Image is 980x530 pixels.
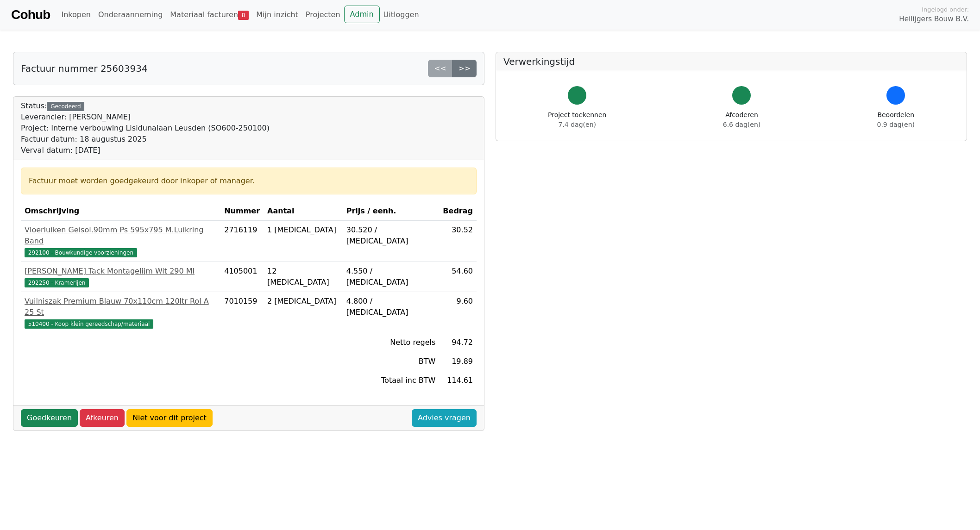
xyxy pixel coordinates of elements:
td: Totaal inc BTW [343,371,440,390]
a: Uitloggen [380,6,423,24]
a: Goedkeuren [21,409,78,427]
a: Materiaal facturen8 [166,6,252,24]
a: Niet voor dit project [126,409,213,427]
span: 292100 - Bouwkundige voorzieningen [25,248,137,257]
th: Omschrijving [21,202,220,221]
div: Project toekennen [548,110,606,130]
span: 6.6 dag(en) [723,121,760,128]
span: 292250 - Kramerijen [25,278,89,287]
div: 1 [MEDICAL_DATA] [267,224,339,236]
a: >> [452,60,477,77]
div: Afcoderen [723,110,760,130]
span: 0.9 dag(en) [877,121,915,128]
span: Ingelogd onder: [922,5,969,14]
div: Beoordelen [877,110,915,130]
a: Vloerluiken Geisol.90mm Ps 595x795 M.Luikring Band292100 - Bouwkundige voorzieningen [25,224,217,258]
a: Advies vragen [412,409,477,427]
a: [PERSON_NAME] Tack Montagelijm Wit 290 Ml292250 - Kramerijen [25,266,217,288]
th: Nummer [220,202,264,221]
div: 12 [MEDICAL_DATA] [267,266,339,288]
div: Gecodeerd [47,102,84,111]
div: Factuur moet worden goedgekeurd door inkoper of manager. [29,175,469,187]
div: Status: [21,100,270,156]
td: 2716119 [220,221,264,262]
th: Aantal [264,202,343,221]
td: BTW [343,352,440,371]
span: 8 [238,11,249,20]
div: Vuilniszak Premium Blauw 70x110cm 120ltr Rol A 25 St [25,296,217,318]
span: 510400 - Koop klein gereedschap/materiaal [25,319,153,329]
a: Inkopen [57,6,94,24]
div: 30.520 / [MEDICAL_DATA] [346,224,436,247]
a: Vuilniszak Premium Blauw 70x110cm 120ltr Rol A 25 St510400 - Koop klein gereedschap/materiaal [25,296,217,329]
h5: Factuur nummer 25603934 [21,63,148,74]
a: Mijn inzicht [252,6,302,24]
th: Prijs / eenh. [343,202,440,221]
div: 4.800 / [MEDICAL_DATA] [346,296,436,318]
div: [PERSON_NAME] Tack Montagelijm Wit 290 Ml [25,266,217,277]
div: Factuur datum: 18 augustus 2025 [21,134,270,145]
td: Netto regels [343,333,440,352]
span: 7.4 dag(en) [559,121,596,128]
a: Projecten [302,6,344,24]
td: 94.72 [439,333,477,352]
td: 19.89 [439,352,477,371]
div: Verval datum: [DATE] [21,145,270,156]
a: Admin [344,6,380,23]
div: 2 [MEDICAL_DATA] [267,296,339,307]
div: Project: Interne verbouwing Lisidunalaan Leusden (SO600-250100) [21,123,270,134]
td: 54.60 [439,262,477,292]
td: 9.60 [439,292,477,333]
td: 7010159 [220,292,264,333]
td: 114.61 [439,371,477,390]
td: 4105001 [220,262,264,292]
a: Cohub [11,4,50,26]
a: Onderaanneming [94,6,166,24]
div: Vloerluiken Geisol.90mm Ps 595x795 M.Luikring Band [25,224,217,247]
div: Leverancier: [PERSON_NAME] [21,112,270,123]
th: Bedrag [439,202,477,221]
div: 4.550 / [MEDICAL_DATA] [346,266,436,288]
a: Afkeuren [80,409,125,427]
span: Heilijgers Bouw B.V. [899,14,969,25]
td: 30.52 [439,221,477,262]
h5: Verwerkingstijd [503,56,959,67]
